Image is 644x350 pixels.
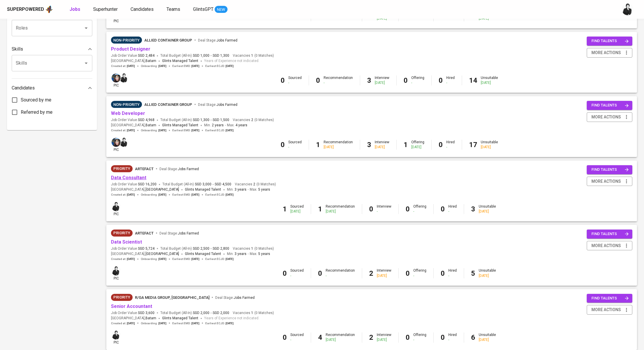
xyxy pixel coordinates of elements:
div: Unsuitable [479,204,496,214]
span: - [213,182,213,187]
button: Open [82,59,90,67]
span: - [225,123,226,128]
span: Min. [227,187,247,192]
span: Max. [250,252,270,256]
span: 3 years [235,187,247,192]
span: Years of Experience not indicated. [204,315,259,321]
span: Created at : [111,257,135,261]
span: [DATE] [191,64,199,68]
div: pic [111,330,121,345]
span: Total Budget (All-In) [160,246,229,251]
span: [GEOGRAPHIC_DATA] , [111,251,179,257]
span: [DATE] [158,64,166,68]
button: find talents [587,37,632,46]
span: Created at : [111,128,135,132]
div: [DATE] [377,337,391,342]
span: Superhunter [93,6,118,12]
div: [DATE] [290,209,304,214]
span: - [211,246,211,251]
div: Hired [448,268,457,278]
b: 0 [441,333,445,342]
span: more actions [591,178,621,185]
span: Sourced by me [21,96,51,104]
div: Recommendation [326,204,355,214]
span: - [248,187,249,193]
span: [DATE] [225,64,234,68]
span: SGD 1,500 [213,118,229,123]
span: SGD 2,800 [213,246,229,251]
div: Offering [413,268,426,278]
span: Batam [145,58,156,64]
span: [GEOGRAPHIC_DATA] [145,187,179,193]
b: 3 [471,205,475,213]
span: [GEOGRAPHIC_DATA] , [111,315,156,321]
span: Teams [166,6,180,12]
span: Glints Managed Talent [162,59,198,63]
b: 14 [469,76,477,85]
img: medwi@glints.com [112,202,121,211]
span: [DATE] [127,257,135,261]
span: find talents [591,38,629,44]
div: Candidates [12,82,92,94]
span: [DATE] [127,128,135,132]
b: Jobs [70,6,80,12]
span: SGD 3,000 [195,182,211,187]
span: Batam [145,315,156,321]
div: [DATE] [375,80,389,85]
span: Onboarding : [141,64,166,68]
button: find talents [587,101,632,110]
b: 0 [281,76,285,85]
span: 1 [250,311,253,315]
span: Total Budget (All-In) [160,118,229,123]
span: Total Budget (All-In) [160,311,229,315]
a: Superpoweredapp logo [7,5,53,14]
span: Total Budget (All-In) [162,182,231,187]
button: more actions [587,48,632,58]
span: Earliest ECJD : [205,64,234,68]
div: Hired [448,204,457,214]
div: - [413,273,426,278]
span: Vacancies ( 0 Matches ) [235,182,276,187]
span: - [211,53,211,58]
div: - [290,337,304,342]
span: SGD 1,000 [193,53,209,58]
div: - [290,273,304,278]
p: Skills [12,46,23,53]
span: Earliest EMD : [172,64,199,68]
span: SGD 2,000 [193,311,209,315]
b: 0 [439,76,443,85]
span: Batam [145,123,156,128]
span: Max. [227,123,247,127]
span: Jobs Farmed [178,231,199,235]
span: Deal Stage : [159,167,199,171]
span: Earliest ECJD : [205,321,234,325]
div: Recommendation [326,332,355,342]
div: Sourced [288,140,302,150]
span: Min. [204,123,224,127]
a: GlintsGPT NEW [193,6,228,13]
span: Earliest ECJD : [205,257,234,261]
div: - [448,273,457,278]
span: more actions [591,306,621,313]
span: more actions [591,113,621,121]
div: pic [111,73,121,88]
div: New Job received from Demand Team [111,230,133,237]
div: [DATE] [481,80,498,85]
div: Offering [411,140,424,150]
a: Data Consultant [111,175,146,180]
b: 0 [318,269,322,277]
b: 0 [441,269,445,277]
span: SGD 3,600 [138,311,155,315]
span: Job Order Value [111,118,155,123]
span: Onboarding : [141,193,166,197]
span: [DATE] [127,64,135,68]
div: - [448,337,457,342]
div: pic [111,266,121,281]
span: [GEOGRAPHIC_DATA] [145,251,179,257]
div: Sourced [290,204,304,214]
span: Deal Stage : [215,296,255,300]
span: [DATE] [191,257,199,261]
div: [DATE] [326,209,355,214]
b: 2 [369,269,373,277]
span: [DATE] [225,321,234,325]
